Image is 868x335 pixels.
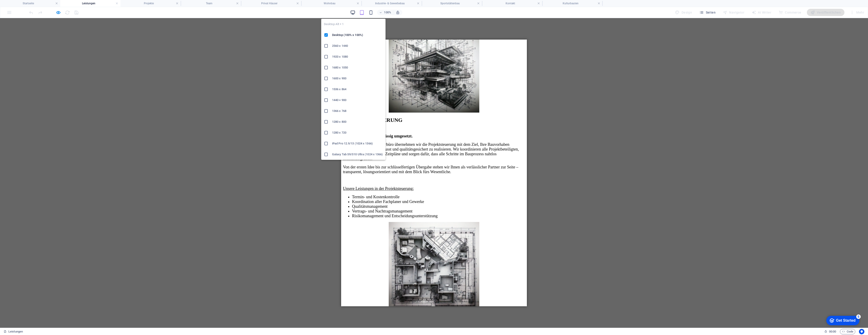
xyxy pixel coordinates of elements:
[2,125,177,134] span: Von der ersten Idee bis zur schlüsselfertigen Übergabe stehen wir Ihnen als verlässlicher Partner...
[829,329,836,334] span: 00 00
[301,1,362,6] h4: Wohnbau
[332,76,383,81] h6: 1600 x 900
[332,87,383,92] h6: 1536 x 864
[859,329,864,334] button: Usercentrics
[482,1,542,6] h4: Kontakt
[842,329,853,334] span: Code
[332,32,383,38] h6: Desktop (100% x 100%)
[824,329,836,334] h6: Session-Zeit
[11,160,184,165] li: Koordination aller Fachplaner und Gewerke
[332,130,383,135] h6: 1280 x 720
[332,54,383,59] h6: 1920 x 1080
[4,329,23,334] a: Klick, um Auswahl aufzuheben. Doppelklick öffnet Seitenverwaltung
[332,141,383,146] h6: iPad Pro 12.9/13 (1024 x 1366)
[13,5,33,9] div: Get Started
[332,97,383,103] h6: 1440 × 900
[422,1,482,6] h4: Sportstättenbau
[241,1,301,6] h4: Privat Häuser
[840,329,855,334] button: Code
[332,152,383,157] h6: Galaxy Tab S9/S10 Ultra (1024 x 1366)
[121,1,181,6] h4: Projekte
[2,147,73,151] u: Unsere Leistungen in der Projektsteuerung:
[4,2,37,12] div: Get Started 5 items remaining, 0% complete
[11,169,184,174] li: Vertrags- und Nachtragsmanagement
[332,119,383,125] h6: 1280 x 800
[396,10,400,14] i: Bei Größenänderung Zoomstufe automatisch an das gewählte Gerät anpassen.
[34,1,38,5] div: 5
[11,174,184,179] li: Risikomanagement und Entscheidungsunterstützung
[11,155,184,160] li: Termin- und Kostenkontrolle
[832,330,833,333] span: :
[2,103,178,121] span: Als erfahrenes Architekturbüro übernehmen wir die Projektsteuerung mit dem Ziel, Ihre Bauvorhaben...
[11,165,184,169] li: Qualitätsmanagement
[699,10,716,15] span: Seiten
[60,1,121,6] h4: Leistungen
[697,9,717,16] button: Seiten
[332,43,383,49] h6: 2560 x 1440
[673,9,694,16] div: Design (Strg+Alt+Y)
[542,1,603,6] h4: Kulturbauten
[377,10,393,15] button: 100%
[2,78,61,83] strong: PROJEKTSTEUERUNG
[332,65,383,70] h6: 1680 x 1050
[2,94,71,99] strong: Effizient geplant, zuverlässig umgesetzt.
[384,10,391,15] h6: 100%
[181,1,241,6] h4: Team
[362,1,422,6] h4: Industrie- & Gewerbebau
[332,108,383,114] h6: 1366 x 768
